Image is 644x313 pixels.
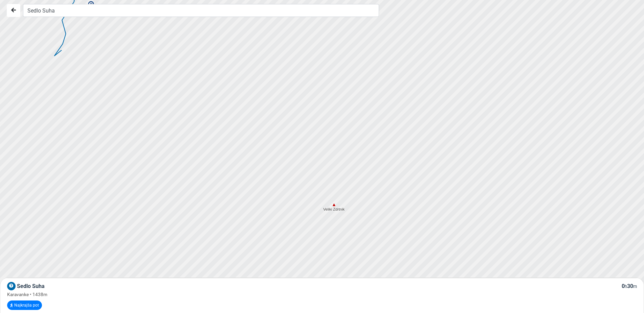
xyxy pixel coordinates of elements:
[7,4,20,17] button: Nazaj
[633,284,637,289] small: m
[7,291,637,298] div: Karavanke • 1438m
[622,283,637,289] span: 0 30
[23,4,379,17] input: Iskanje...
[625,284,627,289] small: h
[7,300,42,310] button: Najkrajša pot
[17,283,45,289] span: Sedlo Suha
